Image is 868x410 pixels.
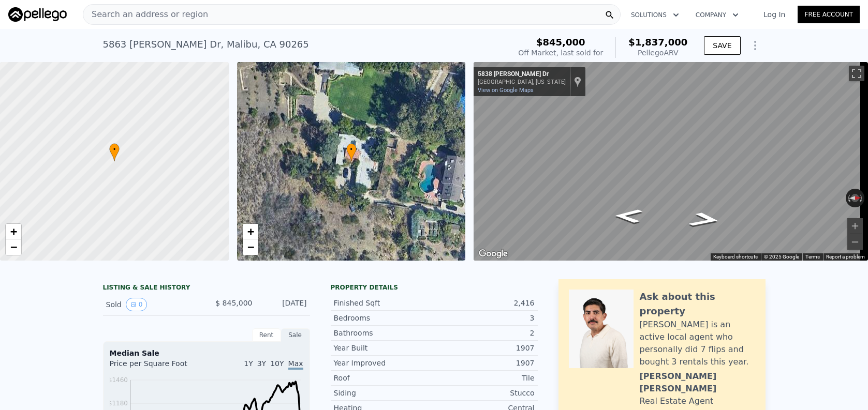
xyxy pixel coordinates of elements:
a: View on Google Maps [478,87,534,94]
button: Rotate clockwise [859,189,865,207]
div: Sold [106,298,198,311]
span: 3Y [257,359,266,368]
div: • [109,143,120,161]
img: Google [476,247,510,261]
a: Terms (opens in new tab) [805,254,820,260]
a: Zoom in [6,224,21,239]
div: 3 [434,313,535,323]
div: Year Built [334,343,434,353]
div: [PERSON_NAME] [PERSON_NAME] [640,370,755,395]
div: 5863 [PERSON_NAME] Dr , Malibu , CA 90265 [103,37,309,52]
div: Off Market, last sold for [518,48,603,58]
div: Roof [334,373,434,383]
div: 1907 [434,358,535,368]
div: Median Sale [110,348,303,358]
div: Bedrooms [334,313,434,323]
div: 2 [434,328,535,338]
button: Reset the view [846,194,865,203]
div: Pellego ARV [628,48,687,58]
a: Show location on map [574,76,581,87]
div: 1907 [434,343,535,353]
button: Solutions [623,6,687,24]
div: [DATE] [261,298,307,311]
div: [GEOGRAPHIC_DATA], [US_STATE] [478,79,566,85]
div: Rent [252,328,281,342]
path: Go North, Bonsall Dr [675,208,734,231]
div: Ask about this property [640,290,755,318]
span: − [10,240,17,253]
img: Pellego [8,7,67,22]
span: • [346,145,357,154]
button: SAVE [704,36,740,55]
div: [PERSON_NAME] is an active local agent who personally did 7 flips and bought 3 rentals this year. [640,318,755,368]
div: Tile [434,373,535,383]
div: Sale [281,328,310,342]
a: Open this area in Google Maps (opens a new window) [476,247,510,261]
div: 5838 [PERSON_NAME] Dr [478,70,566,79]
div: Bathrooms [334,328,434,338]
div: 2,416 [434,298,535,308]
div: Map [474,62,868,261]
div: Street View [474,62,868,261]
div: Price per Square Foot [110,358,207,375]
span: $845,000 [536,37,585,48]
span: Max [288,359,303,370]
path: Go South, Bonsall Dr [602,205,655,226]
button: Rotate counterclockwise [846,189,851,207]
a: Log In [751,9,798,20]
a: Zoom out [6,239,21,255]
button: Toggle fullscreen view [849,66,864,81]
span: Search an address or region [83,8,208,21]
button: Zoom in [847,218,863,234]
span: + [247,225,254,238]
span: − [247,240,254,253]
span: $ 845,000 [215,299,252,307]
span: + [10,225,17,238]
div: Year Improved [334,358,434,368]
div: Property details [331,283,538,292]
a: Zoom out [243,239,258,255]
button: Keyboard shortcuts [713,253,758,261]
div: Finished Sqft [334,298,434,308]
a: Report a problem [826,254,865,260]
button: View historical data [126,298,148,311]
div: • [346,143,357,161]
span: • [109,145,120,154]
span: 10Y [270,359,284,368]
div: Siding [334,388,434,398]
tspan: $1460 [108,376,127,384]
div: Stucco [434,388,535,398]
div: LISTING & SALE HISTORY [103,283,310,294]
button: Zoom out [847,234,863,250]
span: 1Y [244,359,253,368]
div: Real Estate Agent [640,395,714,407]
button: Company [687,6,747,24]
button: Show Options [745,35,766,56]
a: Free Account [798,6,860,23]
span: © 2025 Google [764,254,799,260]
tspan: $1180 [108,400,127,407]
a: Zoom in [243,224,258,239]
span: $1,837,000 [628,37,687,48]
